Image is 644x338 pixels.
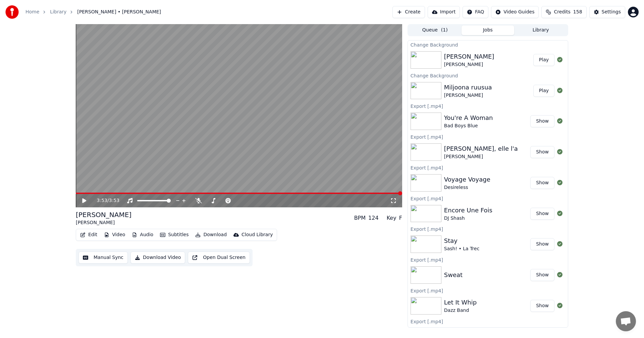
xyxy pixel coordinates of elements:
button: Settings [589,6,625,18]
div: Dazz Band [444,307,477,314]
button: Queue [409,25,462,35]
div: Export [.mp4] [408,317,568,325]
button: FAQ [463,6,488,18]
button: Show [530,208,554,220]
button: Credits158 [541,6,586,18]
button: Show [530,300,554,312]
img: youka [5,5,19,19]
button: Audio [129,230,156,240]
button: Create [392,6,425,18]
button: Play [533,85,554,97]
a: Home [25,9,39,15]
div: [PERSON_NAME] [444,92,492,99]
div: BPM [354,214,366,222]
button: Download [193,230,229,240]
div: [PERSON_NAME] [76,219,131,226]
div: [PERSON_NAME], elle l'a [444,144,518,153]
button: Edit [77,230,100,240]
div: Let It Whip [444,298,477,307]
div: DJ Shash [444,215,492,222]
div: Miljoona ruusua [444,83,492,92]
div: Key [387,214,396,222]
div: [PERSON_NAME] [76,210,131,219]
button: Video Guides [491,6,539,18]
div: Settings [602,9,621,15]
div: [PERSON_NAME] [444,52,494,61]
button: Show [530,177,554,189]
div: Change Background [408,71,568,79]
button: Subtitles [157,230,191,240]
button: Download Video [130,252,185,264]
div: Export [.mp4] [408,256,568,264]
div: Export [.mp4] [408,225,568,233]
div: Export [.mp4] [408,133,568,141]
a: Öppna chatt [616,311,636,331]
div: Cloud Library [241,231,273,238]
span: 3:53 [109,197,119,204]
div: Stay [444,236,480,246]
span: 158 [573,9,582,15]
div: / [97,197,113,204]
button: Manual Sync [78,252,128,264]
div: Change Background [408,41,568,49]
a: Library [50,9,66,15]
div: 124 [368,214,379,222]
button: Jobs [462,25,515,35]
button: Show [530,115,554,127]
button: Open Dual Screen [188,252,250,264]
button: Show [530,238,554,250]
span: Credits [554,9,570,15]
button: Library [514,25,567,35]
div: Export [.mp4] [408,163,568,172]
button: Import [428,6,460,18]
div: Export [.mp4] [408,286,568,294]
div: Sweat [444,270,463,280]
div: Bad Boys Blue [444,123,493,129]
div: Sash! • La Trec [444,246,480,252]
span: [PERSON_NAME] • [PERSON_NAME] [77,9,161,15]
button: Video [101,230,128,240]
span: ( 1 ) [441,27,448,33]
nav: breadcrumb [25,9,161,15]
button: Show [530,146,554,158]
div: F [399,214,402,222]
span: 3:53 [97,197,107,204]
div: Voyage Voyage [444,175,490,184]
button: Play [533,54,554,66]
button: Show [530,269,554,281]
div: [PERSON_NAME] [444,61,494,68]
div: Desireless [444,184,490,191]
div: Export [.mp4] [408,102,568,110]
div: [PERSON_NAME] [444,153,518,160]
div: Encore Une Fois [444,206,492,215]
div: Export [.mp4] [408,194,568,202]
div: You're A Woman [444,113,493,123]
